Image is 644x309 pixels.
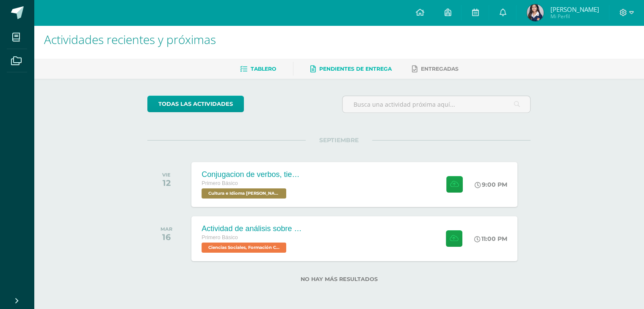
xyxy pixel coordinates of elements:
div: Conjugacion de verbos, tiempo pasado en Kaqchikel [202,170,303,179]
a: Entregadas [412,62,459,76]
div: 12 [162,178,171,188]
span: Ciencias Sociales, Formación Ciudadana e Interculturalidad 'B' [202,243,286,253]
img: 17d7198f9e9916a0a5a90e0f2861442d.png [527,4,544,21]
div: 11:00 PM [474,235,507,243]
div: 9:00 PM [475,181,507,188]
a: todas las Actividades [147,96,244,112]
span: SEPTIEMBRE [306,136,372,144]
span: Actividades recientes y próximas [44,31,216,47]
span: Primero Básico [202,235,238,240]
div: Actividad de análisis sobre Derechos Humanos [202,224,303,233]
label: No hay más resultados [147,276,531,282]
a: Tablero [240,62,276,76]
div: MAR [160,226,172,232]
div: VIE [162,172,171,178]
span: [PERSON_NAME] [550,5,599,14]
span: Mi Perfil [550,13,599,20]
span: Primero Básico [202,180,238,186]
span: Cultura e Idioma Maya Garífuna o Xinca 'B' [202,188,286,199]
div: 16 [160,232,172,242]
span: Pendientes de entrega [319,66,392,72]
a: Pendientes de entrega [310,62,392,76]
input: Busca una actividad próxima aquí... [343,96,530,113]
span: Tablero [251,66,276,72]
span: Entregadas [421,66,459,72]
